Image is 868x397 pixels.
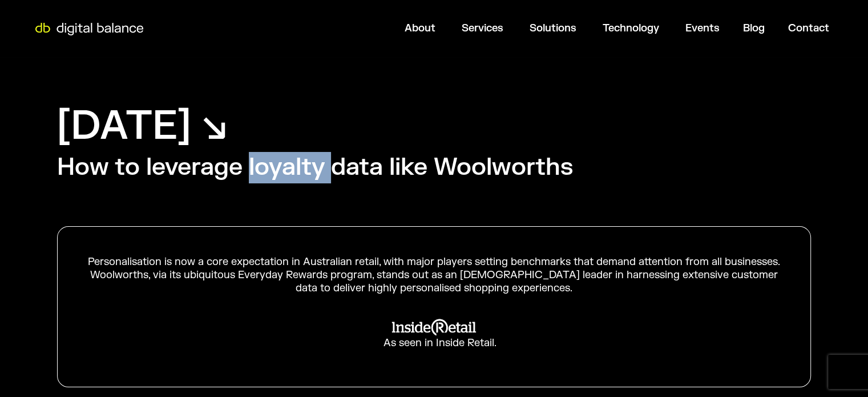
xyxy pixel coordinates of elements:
[29,23,150,35] img: Digital Balance logo
[405,22,435,35] a: About
[151,17,838,39] div: Menu Toggle
[685,22,720,35] a: Events
[372,336,496,350] div: As seen in Inside Retail.
[151,17,838,39] nav: Menu
[86,310,782,358] a: As seen in Inside Retail.
[530,22,576,35] a: Solutions
[743,22,765,35] a: Blog
[603,22,659,35] a: Technology
[57,152,573,183] h2: How to leverage loyalty data like Woolworths
[788,22,829,35] a: Contact
[86,255,782,295] div: Personalisation is now a core expectation in Australian retail, with major players setting benchm...
[462,22,503,35] a: Services
[57,100,228,152] h1: [DATE] ↘︎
